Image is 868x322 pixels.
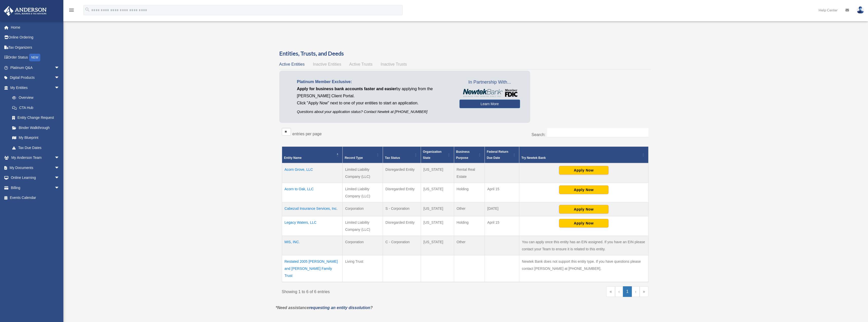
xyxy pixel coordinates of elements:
td: Restated 2005 [PERSON_NAME] and [PERSON_NAME] Family Trust [282,255,342,282]
th: Record Type: Activate to sort [342,147,383,163]
a: Tax Organizers [4,42,67,52]
a: Learn More [459,100,520,108]
span: Inactive Trusts [381,62,407,66]
p: Platinum Member Exclusive: [297,78,452,85]
a: CTA Hub [7,103,65,113]
span: Entity Name [284,156,302,160]
label: Search: [531,132,545,137]
div: Showing 1 to 6 of 6 entries [282,286,461,295]
span: Apply for business bank accounts faster and easier [297,87,396,91]
span: Active Entities [279,62,305,66]
span: Tax Status [385,156,400,160]
label: entries per page [292,132,322,136]
span: arrow_drop_down [54,183,65,193]
td: Corporation [342,236,383,255]
th: Try Newtek Bank : Activate to sort [519,147,648,163]
a: Previous [615,286,623,297]
a: Tax Due Dates [7,143,65,153]
td: Legacy Waters, LLC [282,216,342,236]
th: Tax Status: Activate to sort [383,147,421,163]
td: Acorn to Oak, LLC [282,183,342,202]
button: Apply Now [559,185,608,194]
span: arrow_drop_down [54,173,65,183]
img: Anderson Advisors Platinum Portal [2,6,48,16]
a: Binder Walkthrough [7,123,65,133]
td: Living Trust [342,255,383,282]
td: April 15 [485,183,519,202]
img: User Pic [857,6,864,14]
td: Limited Liability Company (LLC) [342,183,383,202]
td: Newtek Bank does not support this entity type. If you have questions please contact [PERSON_NAME]... [519,255,648,282]
span: Business Purpose [456,150,470,160]
td: Holding [454,216,485,236]
button: Apply Now [559,205,608,214]
i: menu [68,7,75,13]
a: Last [640,286,649,297]
td: Disregarded Entity [383,163,421,183]
div: NEW [29,54,40,61]
span: arrow_drop_down [54,63,65,73]
td: Cabezud Insurance Services, Inc. [282,202,342,216]
td: Limited Liability Company (LLC) [342,163,383,183]
td: Rental Real Estate [454,163,485,183]
a: Digital Productsarrow_drop_down [4,73,67,83]
td: Other [454,202,485,216]
td: Disregarded Entity [383,183,421,202]
td: Disregarded Entity [383,216,421,236]
div: Try Newtek Bank [521,155,640,161]
td: Acorn Grove, LLC [282,163,342,183]
td: [US_STATE] [421,163,454,183]
p: Questions about your application status? Contact Newtek at [PHONE_NUMBER] [297,109,452,115]
span: Inactive Entities [313,62,341,66]
th: Organization State: Activate to sort [421,147,454,163]
th: Federal Return Due Date: Activate to sort [485,147,519,163]
td: [US_STATE] [421,202,454,216]
button: Apply Now [559,166,608,175]
th: Business Purpose: Activate to sort [454,147,485,163]
td: [US_STATE] [421,216,454,236]
a: Billingarrow_drop_down [4,183,67,193]
button: Apply Now [559,219,608,228]
a: requesting an entity dissolution [309,306,370,310]
a: First [606,286,615,297]
a: Online Ordering [4,32,67,43]
img: NewtekBankLogoSM.png [462,89,518,97]
span: Organization State [423,150,441,160]
a: 1 [623,286,632,297]
td: Holding [454,183,485,202]
a: Next [632,286,640,297]
a: My Documentsarrow_drop_down [4,163,67,173]
a: Home [4,22,67,32]
h3: Entities, Trusts, and Deeds [279,50,651,58]
span: arrow_drop_down [54,73,65,83]
a: Order StatusNEW [4,52,67,63]
a: My Entitiesarrow_drop_down [4,83,65,93]
span: Record Type [345,156,363,160]
td: MIS, INC. [282,236,342,255]
a: Entity Change Request [7,113,65,123]
th: Entity Name: Activate to invert sorting [282,147,342,163]
a: Events Calendar [4,193,67,203]
span: Active Trusts [349,62,373,66]
i: search [85,7,90,12]
td: April 15 [485,216,519,236]
a: My Anderson Teamarrow_drop_down [4,153,67,163]
a: Online Learningarrow_drop_down [4,173,67,183]
span: arrow_drop_down [54,163,65,173]
p: Click "Apply Now" next to one of your entities to start an application. [297,100,452,107]
a: Overview [7,93,62,103]
td: S - Corporation [383,202,421,216]
span: arrow_drop_down [54,153,65,163]
td: [DATE] [485,202,519,216]
em: *Need assistance ? [276,306,373,310]
td: C - Corporation [383,236,421,255]
td: [US_STATE] [421,183,454,202]
td: Limited Liability Company (LLC) [342,216,383,236]
p: by applying from the [PERSON_NAME] Client Portal. [297,85,452,100]
span: Federal Return Due Date [487,150,508,160]
td: Corporation [342,202,383,216]
a: My Blueprint [7,133,65,143]
td: [US_STATE] [421,236,454,255]
td: You can apply once this entity has an EIN assigned. If you have an EIN please contact your Team t... [519,236,648,255]
a: Platinum Q&Aarrow_drop_down [4,63,67,73]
